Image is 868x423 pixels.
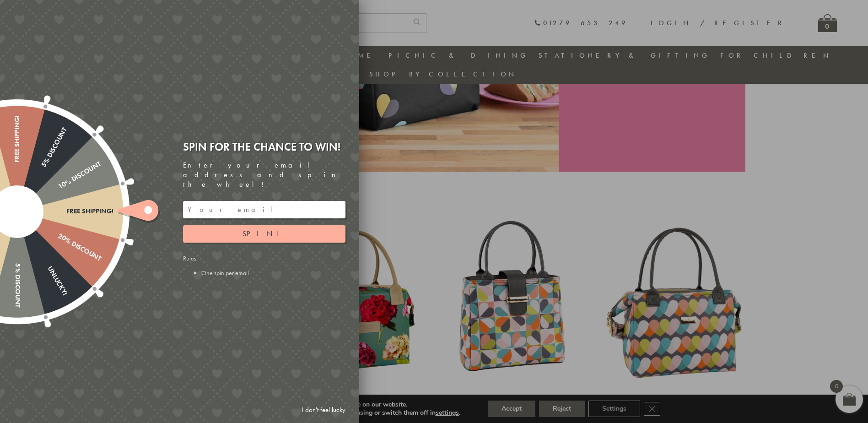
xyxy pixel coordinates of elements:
[183,225,345,243] button: Spin!
[183,140,345,154] div: Spin for the chance to win!
[15,208,102,263] div: 20% Discount
[183,201,345,218] input: Your email
[183,161,345,189] div: Enter your email address and spin the wheel!
[13,115,21,211] div: Free shipping!
[183,254,345,277] div: Rules:
[17,207,113,215] div: Free shipping!
[13,211,21,308] div: 5% Discount
[14,210,69,297] div: Unlucky!
[243,229,286,239] span: Spin!
[14,126,69,213] div: 5% Discount
[297,401,350,418] a: I don't feel lucky
[15,160,102,215] div: 10% Discount
[201,269,345,277] li: One spin per email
